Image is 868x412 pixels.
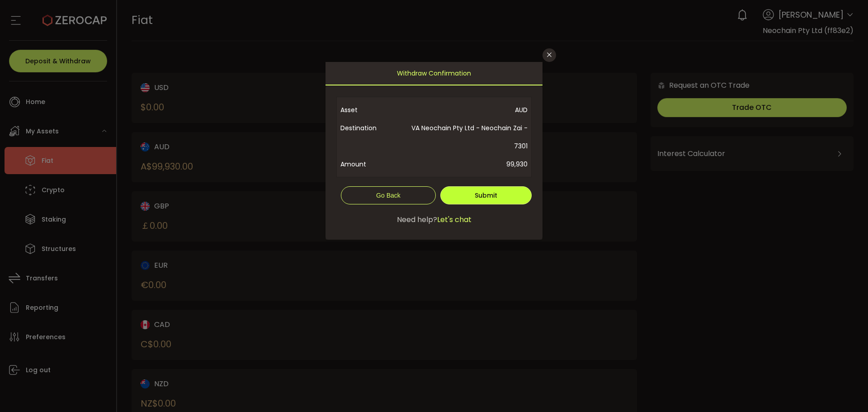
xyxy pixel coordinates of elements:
[376,192,401,199] span: Go Back
[397,62,471,85] span: Withdraw Confirmation
[542,48,556,62] button: Close
[397,214,437,225] span: Need help?
[437,214,472,225] span: Let's chat
[440,186,532,204] button: Submit
[398,155,528,173] span: 99,930
[340,155,398,173] span: Amount
[398,101,528,119] span: AUD
[325,62,542,240] div: dialog
[340,119,398,155] span: Destination
[340,101,398,119] span: Asset
[398,119,528,155] span: VA Neochain Pty Ltd - Neochain Zai - 7301
[823,369,868,412] iframe: Chat Widget
[341,186,436,204] button: Go Back
[475,191,497,200] span: Submit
